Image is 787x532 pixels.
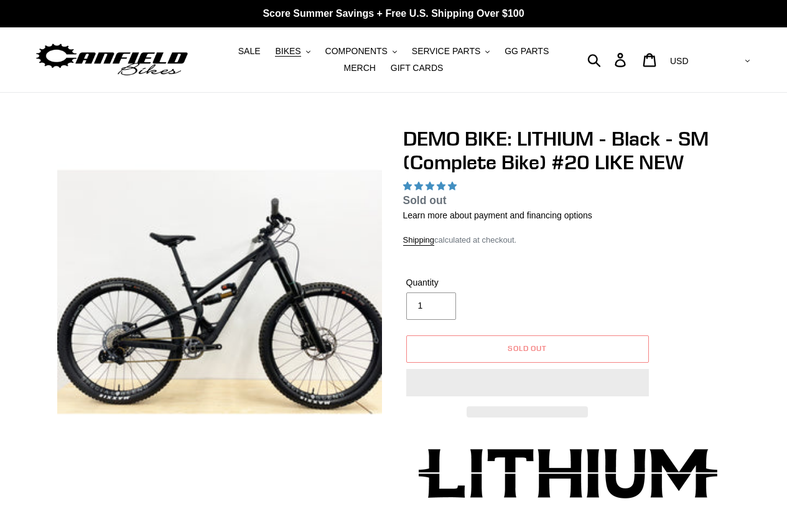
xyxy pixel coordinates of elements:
[238,46,261,57] span: SALE
[325,46,388,57] span: COMPONENTS
[406,43,496,60] button: SERVICE PARTS
[57,129,382,454] img: DEMO BIKE: LITHIUM - Black - SM (Complete Bike) #20 LIKE NEW
[406,335,649,363] button: Sold out
[403,181,459,191] span: 5.00 stars
[406,276,524,289] label: Quantity
[34,40,190,80] img: Canfield Bikes
[505,46,549,57] span: GG PARTS
[403,194,447,207] span: Sold out
[419,449,717,498] img: Lithium-Logo_480x480.png
[384,60,450,77] a: GIFT CARDS
[403,127,733,175] h1: DEMO BIKE: LITHIUM - Black - SM (Complete Bike) #20 LIKE NEW
[269,43,316,60] button: BIKES
[232,43,267,60] a: SALE
[403,210,592,220] a: Learn more about payment and financing options
[338,60,382,77] a: MERCH
[319,43,403,60] button: COMPONENTS
[412,46,480,57] span: SERVICE PARTS
[275,46,300,57] span: BIKES
[403,234,733,246] div: calculated at checkout.
[403,235,435,246] a: Shipping
[391,63,444,73] span: GIFT CARDS
[344,63,376,73] span: MERCH
[508,343,547,353] span: Sold out
[498,43,555,60] a: GG PARTS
